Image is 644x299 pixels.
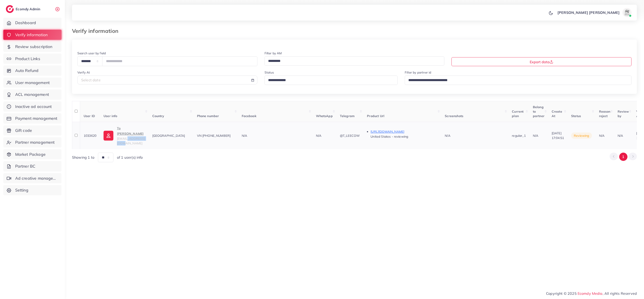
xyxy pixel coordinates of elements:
span: N/A [242,134,247,138]
span: User management [15,80,50,86]
a: Review subscription [3,42,61,52]
img: logo [6,5,14,13]
a: Auto Refund [3,65,61,76]
p: [PERSON_NAME] [PERSON_NAME] [557,10,620,15]
span: Telegram [340,114,355,118]
span: Belong to partner [533,105,544,118]
input: Search for option [407,77,626,84]
div: Search for option [405,76,631,85]
span: User ID [84,114,95,118]
a: User management [3,78,61,88]
h2: Ecomdy Admin [16,7,41,11]
span: Auto Refund [15,68,39,74]
span: Gift code [15,128,32,133]
span: Partner BC [15,163,36,169]
input: Search for option [267,77,392,84]
ul: Pagination [610,153,637,161]
span: N/A [316,134,321,138]
span: Screenshots [445,114,463,118]
label: Filter by AM [265,51,282,55]
span: [DATE] 17:04:51 [552,131,564,140]
span: Phone number [197,114,219,118]
span: [EMAIL_ADDRESS][DOMAIN_NAME] [117,137,145,145]
a: Partner BC [3,161,61,171]
input: Search for option [267,58,439,65]
span: Reason reject [599,109,610,118]
span: Current plan [512,109,523,118]
a: Verify information [3,30,61,40]
a: logoEcomdy Admin [6,5,41,13]
span: Setting [15,187,28,193]
span: Status [571,114,581,118]
span: [GEOGRAPHIC_DATA] [152,134,185,138]
label: Verify At [77,70,90,75]
span: User info [104,114,117,118]
span: Ad creative management [15,175,58,181]
a: Ecomdy Media [578,291,603,296]
span: Create At [552,109,562,118]
span: of 1 user(s) info [117,155,143,160]
span: Inactive ad account [15,104,52,109]
span: Showing 1 to [72,155,94,160]
span: Market Package [15,152,46,157]
label: Status [265,70,274,75]
p: To [PERSON_NAME] [117,126,145,136]
div: Search for option [265,76,398,85]
a: Setting [3,185,61,195]
span: Select date [81,78,101,82]
span: WhatsApp [316,114,333,118]
img: avatar [623,8,631,17]
span: Review by [618,109,629,118]
span: Copyright © 2025 [546,291,637,296]
span: , All rights Reserved [603,291,637,296]
span: N/A [533,134,538,138]
span: United States - reviewing [371,135,408,139]
label: Search user by field [77,51,106,55]
a: Market Package [3,149,61,160]
span: regular_1 [512,134,525,138]
span: N/A [599,134,604,138]
span: Review subscription [15,44,53,50]
a: Ad creative management [3,173,61,183]
a: Payment management [3,113,61,124]
span: Country [152,114,164,118]
img: ic-user-info.36bf1079.svg [104,131,113,141]
a: Partner management [3,137,61,147]
span: ACL management [15,92,49,97]
span: N/A [445,134,450,138]
span: Product Url [367,114,384,118]
span: Partner management [15,139,55,145]
button: Export data [451,57,631,66]
button: Go to page 1 [619,153,627,161]
span: reviewing [571,133,592,139]
a: Dashboard [3,18,61,28]
span: Product Links [15,56,40,62]
span: N/A [618,134,623,138]
h3: Verify information [72,28,122,34]
span: Dashboard [15,20,36,26]
p: [URL][DOMAIN_NAME] [371,129,438,134]
span: Export data [530,60,553,64]
a: Product Links [3,54,61,64]
span: Facebook [242,114,256,118]
span: Verify information [15,32,48,38]
a: [PERSON_NAME] [PERSON_NAME]avatar [555,8,633,17]
a: Inactive ad account [3,101,61,112]
span: VN [PHONE_NUMBER] [197,134,231,138]
label: Filter by partner id [405,70,431,75]
a: To [PERSON_NAME][EMAIL_ADDRESS][DOMAIN_NAME] [104,126,145,145]
span: @T_LEECOW [340,134,360,138]
a: ACL management [3,89,61,100]
div: Search for option [265,56,445,65]
span: 1033620 [84,134,96,138]
a: Gift code [3,125,61,136]
span: Payment management [15,116,57,121]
